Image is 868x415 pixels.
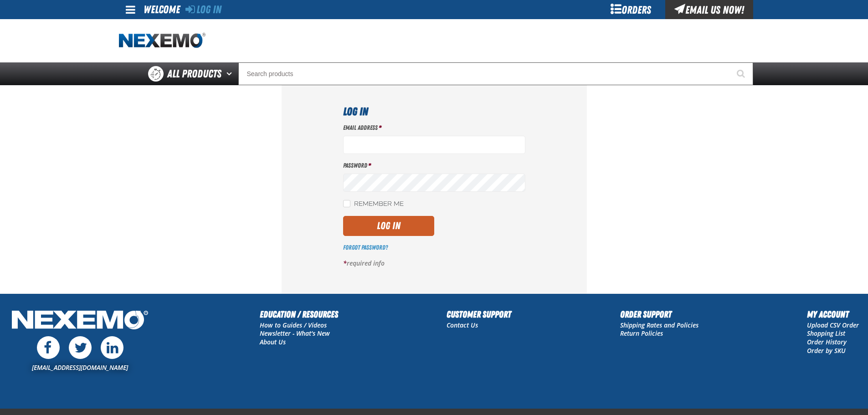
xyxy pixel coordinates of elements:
[447,307,511,321] h2: Customer Support
[620,307,699,321] h2: Order Support
[260,329,330,338] a: Newsletter - What's New
[343,161,525,170] label: Password
[260,307,338,321] h2: Education / Resources
[343,216,434,236] button: Log In
[447,321,478,329] a: Contact Us
[260,321,327,329] a: How to Guides / Videos
[807,321,859,329] a: Upload CSV Order
[343,259,525,268] p: required info
[9,307,151,334] img: Nexemo Logo
[343,123,525,132] label: Email Address
[807,307,859,321] h2: My Account
[119,33,205,49] img: Nexemo logo
[807,346,846,355] a: Order by SKU
[343,200,350,207] input: Remember Me
[343,200,404,209] label: Remember Me
[620,321,699,329] a: Shipping Rates and Policies
[343,103,525,120] h1: Log In
[167,66,221,82] span: All Products
[730,62,753,85] button: Start Searching
[238,62,753,85] input: Search
[185,3,221,16] a: Log In
[223,62,238,85] button: Open All Products pages
[119,33,205,49] a: Home
[807,338,847,346] a: Order History
[343,244,388,251] a: Forgot Password?
[807,329,845,338] a: Shopping List
[260,338,286,346] a: About Us
[620,329,663,338] a: Return Policies
[32,363,128,372] a: [EMAIL_ADDRESS][DOMAIN_NAME]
